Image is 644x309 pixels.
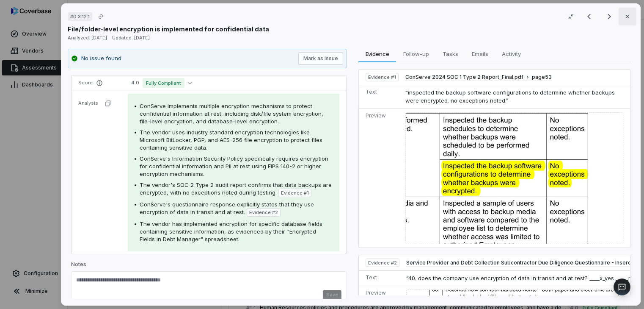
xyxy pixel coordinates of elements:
[140,155,328,177] span: ConServe's Information Security Policy specifically requires encryption for confidential informat...
[68,25,269,33] p: File/folder-level encryption is implemented for confidential data
[400,48,432,59] span: Follow-up
[601,11,618,22] button: Next result
[93,9,108,24] button: Copy link
[140,181,332,196] span: The vendor's SOC 2 Type 2 audit report confirms that data backups are encrypted, with no exceptio...
[368,259,397,266] span: Evidence # 2
[581,11,597,22] button: Previous result
[359,270,403,286] td: Text
[359,109,402,248] td: Preview
[359,85,402,109] td: Text
[368,74,396,81] span: Evidence # 1
[143,78,184,88] span: Fully Compliant
[68,35,107,41] span: Analyzed: [DATE]
[405,74,552,81] button: ConServe 2024 SOC 1 Type 2 Report_Final.pdfpage53
[71,261,347,271] p: Notes
[362,48,393,59] span: Evidence
[81,54,121,63] p: No issue found
[140,103,323,125] span: ConServe implements multiple encryption mechanisms to protect confidential information at rest, i...
[140,201,314,215] span: ConServe's questionnaire response explicitly states that they use encryption of data in transit a...
[405,112,623,244] img: 8f0e1742388d4e439b470502585468a7_original.jpg_w1200.jpg
[532,74,552,81] span: page 53
[249,209,278,216] span: Evidence # 2
[405,89,615,104] span: “inspected the backup software configurations to determine whether backups were encrypted. no exc...
[78,100,98,106] p: Analysis
[406,275,638,281] span: “40. does the company use encryption of data in transit and at rest? ____x_yes _____no”
[468,48,492,59] span: Emails
[439,48,462,59] span: Tasks
[405,74,523,81] span: ConServe 2024 SOC 1 Type 2 Report_Final.pdf
[140,129,322,151] span: The vendor uses industry standard encryption technologies like Microsoft BitLocker, PGP, and AES-...
[70,13,90,20] span: # D.3.12.1
[128,78,195,88] button: 4.0Fully Compliant
[112,35,150,41] span: Updated: [DATE]
[281,189,309,196] span: Evidence # 1
[140,220,322,242] span: The vendor has implemented encryption for specific database fields containing sensitive informati...
[298,52,343,65] button: Mark as issue
[498,48,524,59] span: Activity
[78,80,118,86] p: Score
